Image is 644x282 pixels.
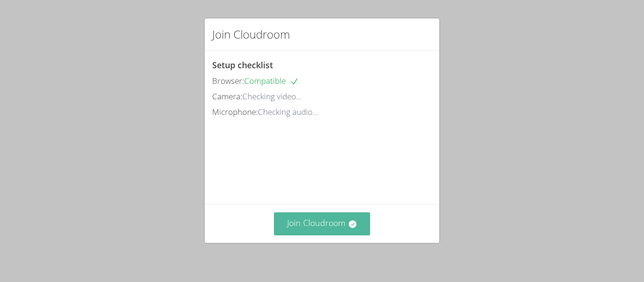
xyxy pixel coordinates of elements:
[212,26,290,43] h2: Join Cloudroom
[212,106,258,117] span: Microphone:
[244,75,299,86] span: Compatible
[274,212,371,235] button: Join Cloudroom
[242,91,302,102] span: Checking video...
[212,91,242,102] span: Camera:
[258,106,318,117] span: Checking audio...
[212,75,244,86] span: Browser:
[212,59,273,71] span: Setup checklist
